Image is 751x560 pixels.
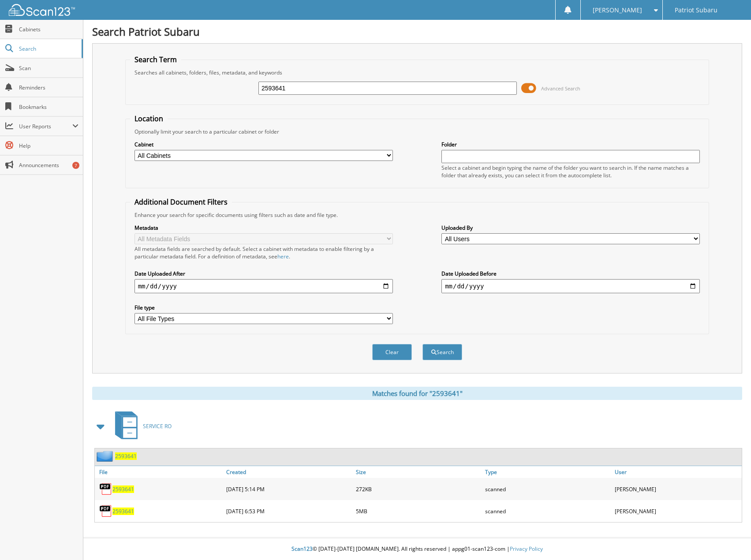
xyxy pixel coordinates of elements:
[112,485,134,493] a: 2593641
[135,279,393,293] input: start
[224,466,353,478] a: Created
[354,480,483,498] div: 272KB
[130,197,232,207] legend: Additional Document Filters
[354,466,483,478] a: Size
[9,4,75,16] img: scan123-logo-white.svg
[130,69,705,76] div: Searches all cabinets, folders, files, metadata, and keywords
[135,224,393,231] label: Metadata
[441,279,700,293] input: end
[19,103,78,111] span: Bookmarks
[115,452,137,460] a: 2593641
[483,466,612,478] a: Type
[19,142,78,149] span: Help
[135,141,393,148] label: Cabinet
[354,502,483,520] div: 5MB
[19,161,78,169] span: Announcements
[92,24,742,39] h1: Search Patriot Subaru
[135,245,393,260] div: All metadata fields are searched by default. Select a cabinet with metadata to enable filtering b...
[130,55,181,64] legend: Search Term
[510,545,543,553] a: Privacy Policy
[441,164,700,179] div: Select a cabinet and begin typing the name of the folder you want to search in. If the name match...
[483,480,612,498] div: scanned
[441,224,700,231] label: Uploaded By
[613,502,742,520] div: [PERSON_NAME]
[112,508,134,515] a: 2593641
[613,466,742,478] a: User
[224,480,353,498] div: [DATE] 5:14 PM
[143,422,172,430] span: SERVICE RO
[130,211,705,219] div: Enhance your search for specific documents using filters such as date and file type.
[19,45,77,52] span: Search
[135,304,393,311] label: File type
[613,480,742,498] div: [PERSON_NAME]
[135,270,393,277] label: Date Uploaded After
[110,409,172,444] a: SERVICE RO
[224,502,353,520] div: [DATE] 6:53 PM
[92,387,742,400] div: Matches found for "2593641"
[19,26,78,33] span: Cabinets
[97,451,115,462] img: folder2.png
[483,502,612,520] div: scanned
[593,7,642,13] span: [PERSON_NAME]
[99,482,112,496] img: PDF.png
[541,85,580,92] span: Advanced Search
[19,123,72,130] span: User Reports
[99,504,112,518] img: PDF.png
[83,538,751,560] div: © [DATE]-[DATE] [DOMAIN_NAME]. All rights reserved | appg01-scan123-com |
[675,7,717,13] span: Patriot Subaru
[372,344,412,360] button: Clear
[277,253,289,260] a: here
[72,162,79,169] div: 7
[441,270,700,277] label: Date Uploaded Before
[130,114,168,123] legend: Location
[19,84,78,91] span: Reminders
[422,344,462,360] button: Search
[19,64,78,72] span: Scan
[441,141,700,148] label: Folder
[291,545,313,553] span: Scan123
[130,128,705,135] div: Optionally limit your search to a particular cabinet or folder
[95,466,224,478] a: File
